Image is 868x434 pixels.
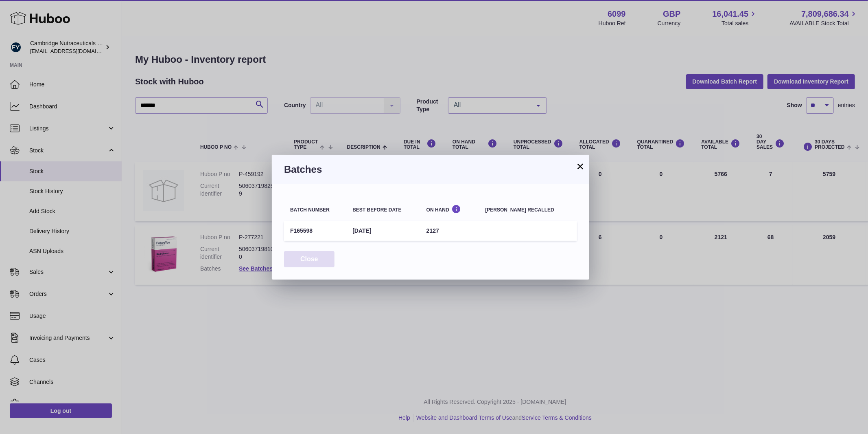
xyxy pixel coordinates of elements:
div: [PERSON_NAME] recalled [485,207,571,213]
div: Batch number [290,207,340,213]
h3: Batches [284,163,577,176]
td: [DATE] [346,221,420,241]
td: 2127 [420,221,479,241]
div: Best before date [352,207,414,213]
button: × [575,161,585,171]
div: On Hand [426,205,473,212]
td: F165598 [284,221,346,241]
button: Close [284,251,335,268]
